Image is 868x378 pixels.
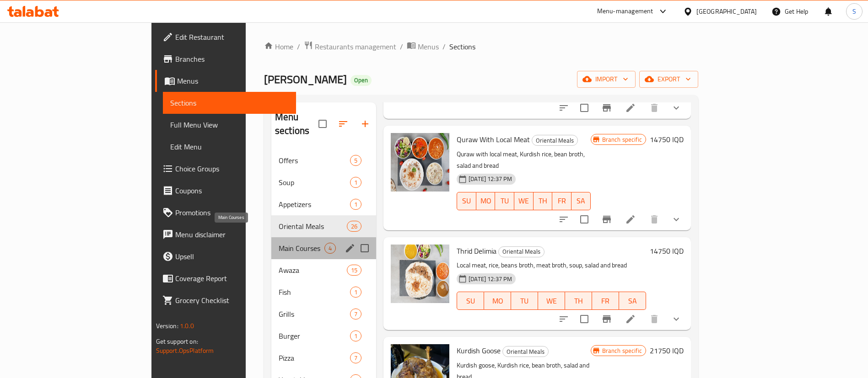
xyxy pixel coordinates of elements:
[571,192,591,210] button: SA
[279,287,350,298] div: Fish
[347,266,361,275] span: 15
[271,347,376,369] div: Pizza7
[484,292,511,310] button: MO
[347,222,361,231] span: 26
[297,41,300,52] li: /
[271,303,376,325] div: Grills7
[163,114,297,136] a: Full Menu View
[499,194,511,208] span: TU
[279,221,347,232] span: Oriental Meals
[584,74,628,85] span: import
[598,135,646,144] span: Branch specific
[476,192,496,210] button: MO
[350,352,361,363] div: items
[596,97,618,119] button: Branch-specific-item
[457,244,496,258] span: Thrid Delimia
[457,344,501,357] span: Kurdish Goose
[575,210,594,229] span: Select to update
[304,41,396,53] a: Restaurants management
[350,155,361,166] div: items
[696,6,757,16] div: [GEOGRAPHIC_DATA]
[315,41,396,52] span: Restaurants management
[592,292,619,310] button: FR
[170,141,289,152] span: Edit Menu
[264,69,347,90] span: [PERSON_NAME]
[553,97,575,119] button: sort-choices
[271,171,376,193] div: Soup1
[619,292,646,310] button: SA
[350,177,361,188] div: items
[279,265,347,276] div: Awaza
[537,194,549,208] span: TH
[175,163,289,174] span: Choice Groups
[597,6,653,17] div: Menu-management
[665,208,687,230] button: show more
[534,192,553,210] button: TH
[155,48,297,70] a: Branches
[575,309,594,329] span: Select to update
[625,314,636,325] a: Edit menu item
[518,194,530,208] span: WE
[457,133,530,146] span: Quraw With Local Meat
[279,177,350,188] span: Soup
[511,292,538,310] button: TU
[498,246,545,257] div: Oriental Meals
[155,26,297,48] a: Edit Restaurant
[449,41,475,52] span: Sections
[279,243,324,254] span: Main Courses
[532,135,578,146] div: Oriental Meals
[625,102,636,113] a: Edit menu item
[502,346,549,357] div: Oriental Meals
[264,41,698,53] nav: breadcrumb
[515,294,534,308] span: TU
[163,92,297,114] a: Sections
[457,149,590,171] p: Quraw with local meat, Kurdish rice, bean broth, salad and bread
[180,320,194,332] span: 1.0.0
[418,41,439,52] span: Menus
[569,294,588,308] span: TH
[538,292,565,310] button: WE
[350,354,361,362] span: 7
[175,185,289,196] span: Coupons
[175,273,289,284] span: Coverage Report
[275,110,318,138] h2: Menu sections
[665,97,687,119] button: show more
[271,259,376,281] div: Awaza15
[175,53,289,64] span: Branches
[156,320,178,332] span: Version:
[625,214,636,225] a: Edit menu item
[155,224,297,245] a: Menu disclaimer
[532,135,577,146] span: Oriental Meals
[577,71,636,88] button: import
[350,332,361,341] span: 1
[671,214,682,225] svg: Show Choices
[671,102,682,113] svg: Show Choices
[350,330,361,341] div: items
[553,208,575,230] button: sort-choices
[514,192,534,210] button: WE
[155,70,297,92] a: Menus
[279,155,350,166] span: Offers
[271,193,376,215] div: Appetizers1
[457,192,476,210] button: SU
[271,215,376,237] div: Oriental Meals26
[465,175,516,183] span: [DATE] 12:37 PM
[350,310,361,319] span: 7
[495,192,514,210] button: TU
[155,267,297,289] a: Coverage Report
[503,346,548,357] span: Oriental Meals
[279,309,350,319] span: Grills
[271,325,376,347] div: Burger1
[575,194,587,208] span: SA
[163,136,297,158] a: Edit Menu
[350,200,361,209] span: 1
[177,75,289,86] span: Menus
[852,6,856,16] span: S
[598,346,646,355] span: Branch specific
[325,244,335,253] span: 4
[643,308,665,330] button: delete
[596,308,618,330] button: Branch-specific-item
[499,246,544,257] span: Oriental Meals
[565,292,592,310] button: TH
